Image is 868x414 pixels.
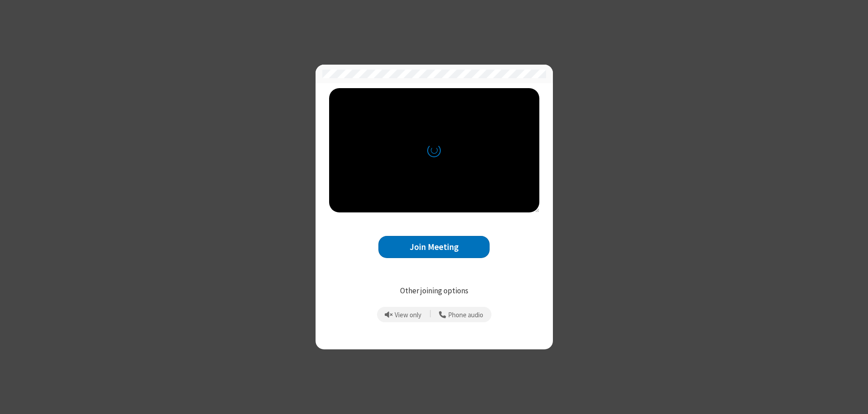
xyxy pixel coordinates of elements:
span: | [429,308,431,321]
button: Join Meeting [378,236,490,258]
button: Prevent echo when there is already an active mic and speaker in the room. [382,307,425,322]
span: View only [395,311,421,319]
span: Phone audio [448,311,483,319]
button: Use your phone for mic and speaker while you view the meeting on this device. [436,307,487,322]
p: Other joining options [329,285,539,297]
